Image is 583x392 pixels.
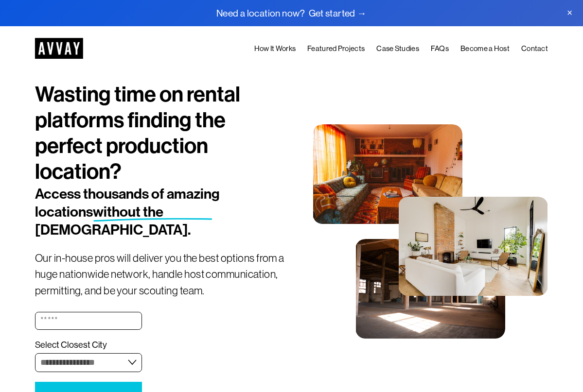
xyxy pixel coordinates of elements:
[35,250,292,299] p: Our in-house pros will deliver you the best options from a huge nationwide network, handle host c...
[35,38,83,59] img: AVVAY - The First Nationwide Location Scouting Co.
[460,42,510,55] a: Become a Host
[35,353,142,372] select: Select Closest City
[431,42,449,55] a: FAQs
[35,185,249,239] h2: Access thousands of amazing locations
[376,42,419,55] a: Case Studies
[521,42,548,55] a: Contact
[307,42,365,55] a: Featured Projects
[35,82,292,185] h1: Wasting time on rental platforms finding the perfect production location?
[35,204,191,239] span: without the [DEMOGRAPHIC_DATA].
[254,42,296,55] a: How It Works
[35,340,107,351] span: Select Closest City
